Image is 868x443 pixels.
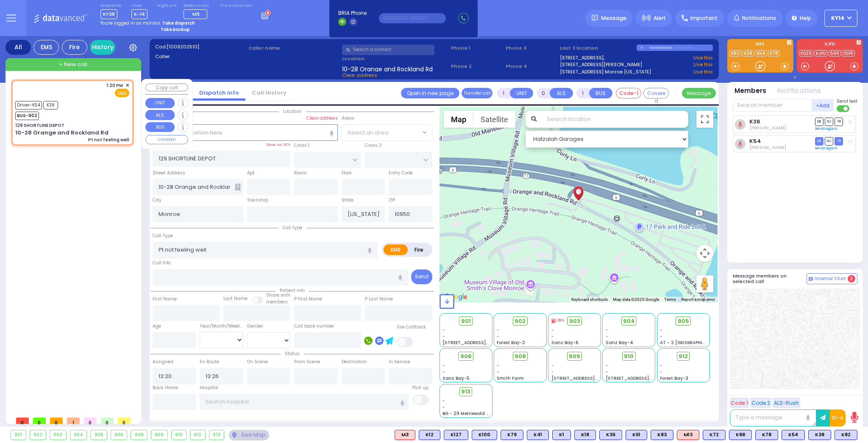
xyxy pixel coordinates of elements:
div: K83 [651,430,673,440]
strong: Take dispatch [162,20,195,26]
a: Open this area in Google Maps (opens a new window) [442,292,470,303]
div: 902 [30,430,46,440]
button: Toggle fullscreen view [696,111,713,128]
div: BLS [703,430,726,440]
div: K82 [835,430,857,440]
button: Copy call [145,84,188,92]
span: EMS [115,89,129,97]
div: BLS [472,430,497,440]
button: Code 1 [730,398,749,408]
span: K-14 [131,9,147,19]
span: You're logged in as monitor. [100,20,161,26]
span: ✕ [125,82,129,89]
span: - [442,327,445,333]
span: Important [690,14,718,22]
div: BLS [651,430,673,440]
label: Hospital [200,384,218,391]
a: K82 [729,50,741,56]
span: - [551,362,554,369]
span: - [660,333,662,339]
label: On Scene [247,359,268,365]
input: Search hospital [200,394,409,410]
span: - [606,362,608,369]
span: - [606,333,608,339]
a: K36 [749,118,760,125]
span: - [660,362,662,369]
strong: Take backup [161,26,190,33]
span: Internal Chat [815,276,846,282]
button: BUS [145,122,175,132]
span: SO [825,137,833,145]
span: K36 [43,101,58,109]
div: K78 [755,430,778,440]
label: Turn off text [837,104,850,113]
span: 0 [16,418,29,424]
div: K72 [703,430,726,440]
div: BLS [501,430,523,440]
button: Code-1 [616,88,641,98]
label: Last Name [223,295,248,302]
div: BLS [808,430,831,440]
span: 0 [84,418,97,424]
span: 913 [461,387,470,396]
button: Show street map [444,111,473,128]
span: M9 [192,11,200,17]
span: - [442,369,445,375]
span: Sanz Bay-6 [551,339,579,346]
label: Apt [247,170,255,177]
label: Cad: [155,43,246,50]
label: Fire units on call [220,3,252,8]
span: [STREET_ADDRESS][PERSON_NAME] [606,375,686,381]
span: Forest Bay-2 [497,339,525,346]
label: Call Type [153,233,173,239]
label: Caller name [248,45,339,52]
label: Floor [342,170,352,177]
div: K36 [599,430,622,440]
div: 905 [91,430,107,440]
span: 902 [515,317,526,325]
div: BLS [835,430,857,440]
div: Pt not feeling well [88,137,129,143]
span: 901 [461,317,471,325]
span: DR [815,137,823,145]
label: ZIP [389,197,395,204]
span: Message [601,14,626,22]
label: Destination [342,359,367,365]
span: BRIA Phone [338,9,367,17]
div: 913 [209,430,224,440]
span: Send text [837,98,857,104]
label: From Scene [294,359,320,365]
div: 903 [50,430,66,440]
label: In Service [389,359,410,365]
label: City [153,197,161,204]
div: K88 [729,430,752,440]
span: - [551,369,554,375]
span: Location [279,108,306,115]
a: 599 [829,50,841,56]
label: Entry Code [389,170,413,177]
span: AT - 2 [GEOGRAPHIC_DATA] [660,339,723,346]
span: Call type [278,224,306,231]
label: Call back number [294,323,334,330]
span: 910 [624,352,634,361]
label: Call Info [153,260,171,266]
div: Year/Month/Week/Day [200,323,243,330]
button: UNIT [510,88,533,98]
button: Show satellite imagery [473,111,515,128]
span: Smith Farm [497,375,524,381]
span: [STREET_ADDRESS][PERSON_NAME] [551,375,632,381]
button: Message [682,88,716,98]
span: - [497,327,499,333]
span: 904 [623,317,635,325]
label: En Route [200,359,219,365]
div: BLS [419,430,440,440]
div: K18 [574,430,596,440]
div: Fire [62,40,87,55]
span: Driver-K54 [15,101,42,109]
img: message.svg [592,15,598,21]
span: 905 [678,317,689,325]
span: Patient info [275,287,309,294]
img: comment-alt.png [809,277,813,281]
div: K1 [552,430,571,440]
div: K79 [501,430,523,440]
